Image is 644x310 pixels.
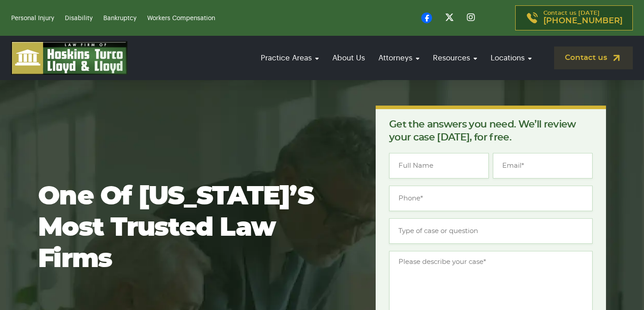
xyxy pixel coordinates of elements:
[374,45,424,71] a: Attorneys
[493,153,593,178] input: Email*
[543,17,623,25] span: [PHONE_NUMBER]
[389,218,593,244] input: Type of case or question
[328,45,369,71] a: About Us
[389,118,593,144] p: Get the answers you need. We’ll review your case [DATE], for free.
[11,41,127,75] img: logo
[554,47,633,69] a: Contact us
[103,15,136,21] a: Bankruptcy
[515,5,633,30] a: Contact us [DATE][PHONE_NUMBER]
[389,186,593,211] input: Phone*
[38,181,347,275] h1: One of [US_STATE]’s most trusted law firms
[147,15,215,21] a: Workers Compensation
[486,45,536,71] a: Locations
[11,15,54,21] a: Personal Injury
[65,15,93,21] a: Disability
[543,10,623,25] p: Contact us [DATE]
[428,45,482,71] a: Resources
[256,45,323,71] a: Practice Areas
[389,153,489,178] input: Full Name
